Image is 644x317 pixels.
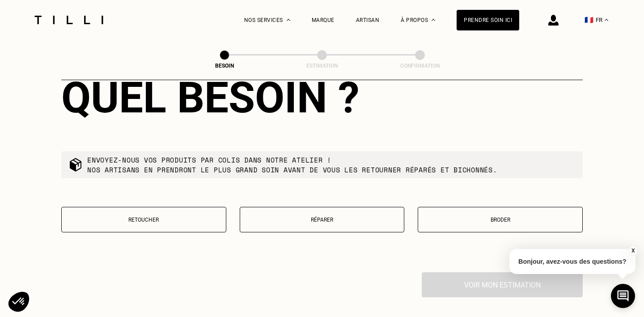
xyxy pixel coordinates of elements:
img: Logo du service de couturière Tilli [31,16,106,24]
button: Retoucher [61,207,226,232]
span: 🇫🇷 [585,16,593,24]
div: Estimation [277,63,367,69]
img: Menu déroulant à propos [432,19,435,21]
p: Bonjour, avez-vous des questions? [509,249,636,274]
a: Artisan [356,17,380,23]
div: Confirmation [375,63,465,69]
button: X [628,246,637,256]
p: Réparer [245,217,400,223]
p: Retoucher [66,217,221,223]
a: Marque [312,17,335,23]
p: Broder [423,217,578,223]
img: icône connexion [548,15,559,26]
div: Quel besoin ? [61,73,583,123]
a: Prendre soin ici [457,10,519,30]
div: Besoin [180,63,269,69]
button: Broder [418,207,583,232]
img: commande colis [68,158,83,172]
img: Menu déroulant [287,19,290,21]
button: Réparer [240,207,405,232]
img: menu déroulant [605,19,608,21]
p: Envoyez-nous vos produits par colis dans notre atelier ! Nos artisans en prendront le plus grand ... [87,155,497,175]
